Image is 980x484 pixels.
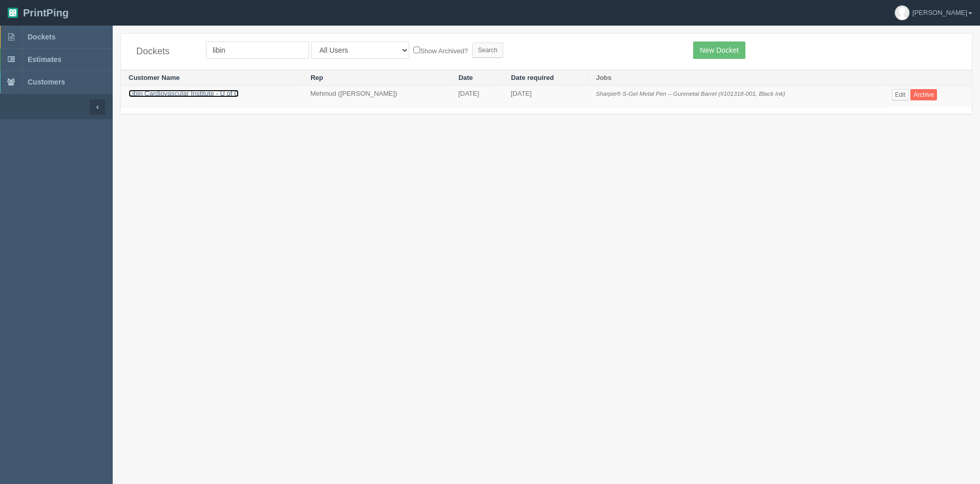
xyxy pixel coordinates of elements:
[303,86,451,108] td: Mehmud ([PERSON_NAME])
[596,90,785,97] i: Sharpie® S-Gel Metal Pen – Gunmetal Barrel (#101318-001, Black Ink)
[895,6,909,20] img: avatar_default-7531ab5dedf162e01f1e0bb0964e6a185e93c5c22dfe317fb01d7f8cd2b1632c.jpg
[588,70,884,86] th: Jobs
[910,89,937,100] a: Archive
[129,74,180,81] a: Customer Name
[129,90,239,97] a: Libin Cardiovascular Institute - U of C
[8,8,18,18] img: logo-3e63b451c926e2ac314895c53de4908e5d424f24456219fb08d385ab2e579770.png
[28,55,61,64] span: Estimates
[310,74,323,81] a: Rep
[472,43,503,58] input: Search
[413,47,420,53] input: Show Archived?
[892,89,909,100] a: Edit
[503,86,588,108] td: [DATE]
[136,47,191,57] h4: Dockets
[28,33,55,41] span: Dockets
[206,41,309,59] input: Customer Name
[458,74,473,81] a: Date
[28,78,65,86] span: Customers
[511,74,554,81] a: Date required
[693,41,745,59] a: New Docket
[413,45,468,56] label: Show Archived?
[450,86,503,108] td: [DATE]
